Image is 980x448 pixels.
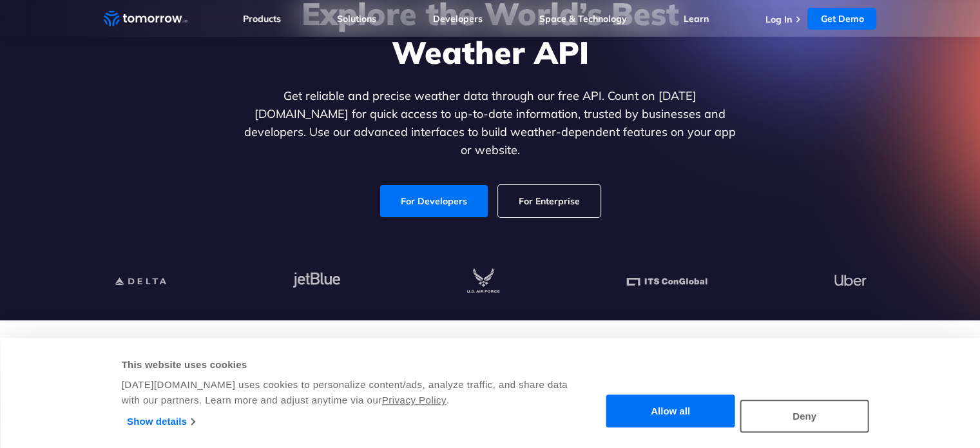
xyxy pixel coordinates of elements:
div: [DATE][DOMAIN_NAME] uses cookies to personalize content/ads, analyze traffic, and share data with... [122,377,570,408]
a: Show details [127,412,195,431]
div: This website uses cookies [122,357,570,373]
a: Get Demo [807,8,876,30]
a: Privacy Policy [382,394,447,405]
a: Learn [684,13,709,24]
a: Home link [104,9,187,28]
a: For Enterprise [498,185,600,217]
button: Deny [740,400,869,433]
a: Space & Technology [539,13,627,24]
a: For Developers [380,185,488,217]
a: Solutions [337,13,376,24]
button: Allow all [606,395,735,428]
a: Developers [433,13,483,24]
a: Products [243,13,281,24]
a: Log In [765,14,791,25]
p: Get reliable and precise weather data through our free API. Count on [DATE][DOMAIN_NAME] for quic... [242,87,739,159]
